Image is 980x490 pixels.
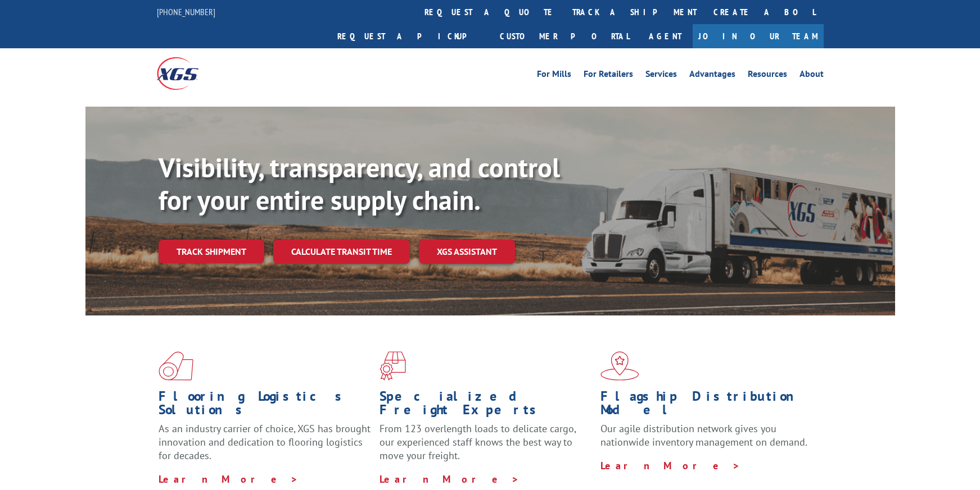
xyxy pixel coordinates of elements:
[159,240,264,263] a: Track shipment
[600,351,639,381] img: xgs-icon-flagship-distribution-model-red
[600,390,813,422] h1: Flagship Distribution Model
[159,390,371,422] h1: Flooring Logistics Solutions
[600,422,807,448] span: Our agile distribution network gives you nationwide inventory management on demand.
[157,6,215,17] a: [PHONE_NUMBER]
[638,24,693,48] a: Agent
[329,24,491,48] a: Request a pickup
[693,24,824,48] a: Join Our Team
[159,351,193,381] img: xgs-icon-total-supply-chain-intelligence-red
[419,240,515,264] a: XGS ASSISTANT
[159,422,371,462] span: As an industry carrier of choice, XGS has brought innovation and dedication to flooring logistics...
[159,473,299,486] a: Learn More >
[380,390,592,422] h1: Specialized Freight Experts
[380,473,520,486] a: Learn More >
[159,150,560,217] b: Visibility, transparency, and control for your entire supply chain.
[537,70,571,82] a: For Mills
[600,459,740,472] a: Learn More >
[273,240,410,264] a: Calculate transit time
[800,70,824,82] a: About
[645,70,677,82] a: Services
[380,351,406,381] img: xgs-icon-focused-on-flooring-red
[380,422,592,472] p: From 123 overlength loads to delicate cargo, our experienced staff knows the best way to move you...
[584,70,633,82] a: For Retailers
[689,70,735,82] a: Advantages
[748,70,787,82] a: Resources
[491,24,638,48] a: Customer Portal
